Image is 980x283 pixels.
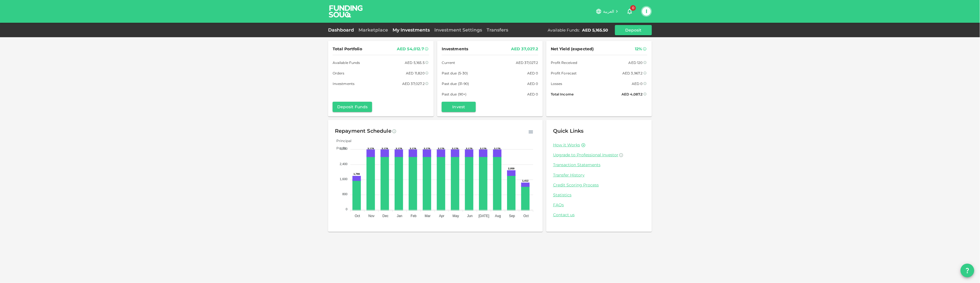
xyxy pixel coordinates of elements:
tspan: Apr [439,214,445,218]
tspan: 800 [342,192,347,196]
a: Investment Settings [432,27,484,33]
button: Invest [442,102,476,112]
div: AED 5,165.50 [582,27,608,33]
div: AED 37,027.2 [511,45,538,53]
div: AED 0 [527,70,538,76]
div: Available Funds : [548,27,580,33]
span: Current [442,60,455,66]
tspan: [DATE] [479,214,489,218]
button: I [642,7,651,16]
button: Deposit Funds [333,102,372,112]
span: Principal [332,139,351,143]
tspan: Aug [495,214,501,218]
span: Upgrade to Professional Investor [553,152,618,157]
span: العربية [603,9,614,14]
span: 0 [630,5,636,11]
span: Total Income [551,91,574,97]
span: Quick Links [553,128,584,134]
div: AED 120 [629,60,643,66]
span: Profit Received [551,60,577,66]
div: AED 5,165.5 [405,60,425,66]
tspan: 0 [346,208,347,211]
button: 0 [624,6,635,17]
span: Past due (5-30) [442,70,468,76]
span: Past due (90+) [442,91,467,97]
span: Total Portfolio [333,45,362,53]
div: AED 0 [632,81,643,87]
a: Transaction Statements [553,162,645,168]
tspan: Oct [524,214,529,218]
span: Investments [333,81,355,87]
div: AED 0 [527,91,538,97]
a: Credit Scoring Process [553,182,645,188]
span: Net Yield (expected) [551,45,594,53]
a: Upgrade to Professional Investor [553,152,645,158]
tspan: 1,600 [340,177,348,181]
tspan: Jan [397,214,402,218]
a: Marketplace [356,27,390,33]
span: Past due (31-90) [442,81,469,87]
span: Profit [332,146,346,150]
tspan: Dec [383,214,389,218]
span: Profit Forecast [551,70,577,76]
tspan: Sep [509,214,515,218]
span: Investments [442,45,468,53]
a: Transfers [484,27,510,33]
span: Losses [551,81,562,87]
div: AED 37,027.2 [516,60,538,66]
div: Repayment Schedule [335,127,391,136]
span: Orders [333,70,345,76]
span: Available Funds [333,60,360,66]
a: How it Works [553,142,580,148]
button: Deposit [615,25,652,35]
tspan: May [453,214,459,218]
div: AED 0 [527,81,538,87]
tspan: 2,400 [340,162,348,166]
button: question [961,264,974,277]
a: Contact us [553,212,645,218]
div: AED 11,820 [406,70,425,76]
tspan: Mar [425,214,431,218]
a: Transfer History [553,172,645,178]
a: My Investments [390,27,432,33]
tspan: Nov [368,214,374,218]
a: Statistics [553,192,645,198]
a: FAQs [553,202,645,208]
tspan: Feb [411,214,417,218]
tspan: Jun [467,214,473,218]
tspan: 3,200 [340,147,348,150]
div: AED 3,967.2 [622,70,643,76]
div: AED 37,027.2 [402,81,425,87]
div: AED 54,012.7 [397,45,424,53]
div: 12% [635,45,642,53]
a: Dashboard [328,27,356,33]
tspan: Oct [355,214,360,218]
div: AED 4,087.2 [622,91,643,97]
